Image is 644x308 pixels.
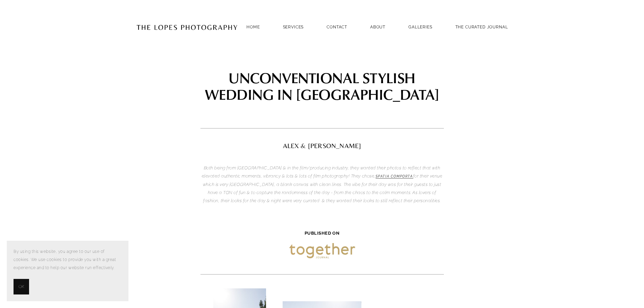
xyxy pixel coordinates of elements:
[455,22,508,31] a: THE CURATED JOURNAL
[14,279,29,294] button: OK
[327,22,347,31] a: Contact
[14,247,122,272] p: By using this website, you agree to our use of cookies. We use cookies to provide you with a grea...
[200,142,444,149] h2: alex & [PERSON_NAME]
[19,283,24,291] span: OK
[246,22,260,31] a: Home
[136,10,238,44] img: Portugal Wedding Photographer | The Lopes Photography
[376,174,413,179] a: Spatia Comporta
[7,241,128,301] section: Cookie banner
[202,165,442,179] em: Both being from [GEOGRAPHIC_DATA] & in the film/producing industry, they wanted their photos to r...
[376,174,413,178] em: Spatia Comporta
[283,25,304,29] a: SERVICES
[408,22,432,31] a: GALLERIES
[200,69,444,102] h1: UNCONVENTIONAL STYLISH WEDDING IN [GEOGRAPHIC_DATA]
[370,22,385,31] a: ABOUT
[305,231,339,236] strong: PUBLISHED ON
